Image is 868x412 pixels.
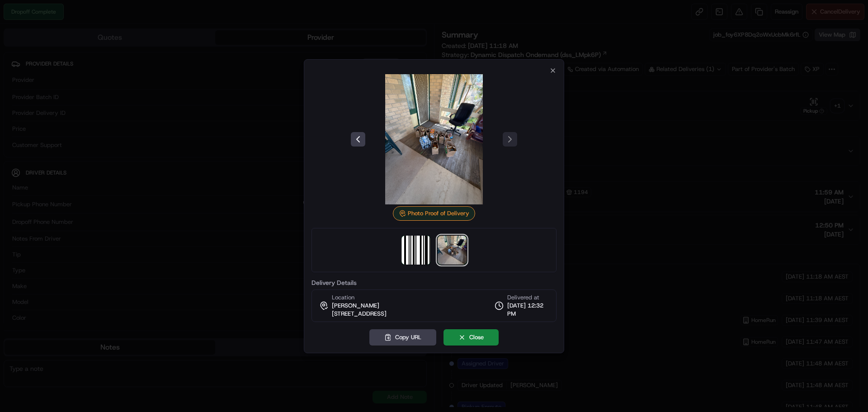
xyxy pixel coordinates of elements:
button: Close [443,329,499,346]
span: Delivered at [507,294,549,302]
div: Photo Proof of Delivery [393,206,475,221]
img: photo_proof_of_delivery image [438,236,467,265]
button: Copy URL [369,329,436,346]
span: Location [332,294,354,302]
label: Delivery Details [311,279,557,286]
img: barcode_scan_on_pickup image [401,236,430,265]
span: [PERSON_NAME] [332,302,379,310]
span: [DATE] 12:32 PM [507,302,549,318]
img: photo_proof_of_delivery image [369,74,499,204]
span: [STREET_ADDRESS] [332,310,387,318]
